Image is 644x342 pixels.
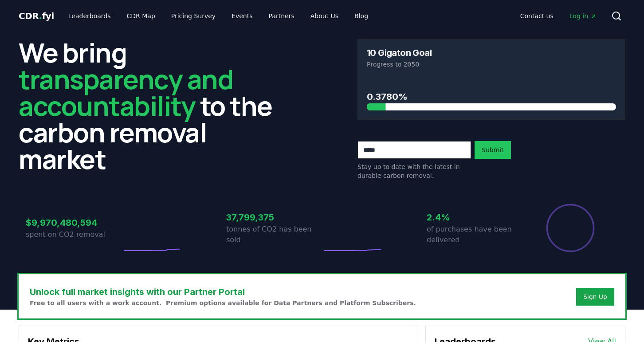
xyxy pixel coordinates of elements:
[226,224,322,245] p: tonnes of CO2 has been sold
[475,141,511,159] button: Submit
[576,288,614,306] button: Sign Up
[583,292,607,301] a: Sign Up
[26,216,122,229] h3: $9,970,480,594
[61,8,375,24] nav: Main
[427,211,522,224] h3: 2.4%
[224,8,259,24] a: Events
[357,162,471,180] p: Stay up to date with the latest in durable carbon removal.
[30,285,416,299] h3: Unlock full market insights with our Partner Portal
[164,8,223,24] a: Pricing Survey
[19,11,54,21] span: CDR fyi
[347,8,375,24] a: Blog
[513,8,561,24] a: Contact us
[61,8,118,24] a: Leaderboards
[367,60,616,69] p: Progress to 2050
[513,8,604,24] nav: Main
[367,90,616,103] h3: 0.3780%
[303,8,346,24] a: About Us
[546,203,595,253] div: Percentage of sales delivered
[19,61,233,124] span: transparency and accountability
[30,299,416,307] p: Free to all users with a work account. Premium options available for Data Partners and Platform S...
[226,211,322,224] h3: 37,799,375
[120,8,162,24] a: CDR Map
[26,229,122,240] p: spent on CO2 removal
[19,10,54,22] a: CDR.fyi
[262,8,302,24] a: Partners
[427,224,522,245] p: of purchases have been delivered
[569,12,597,20] span: Log in
[367,48,432,57] h3: 10 Gigaton Goal
[39,11,42,21] span: .
[562,8,604,24] a: Log in
[19,39,287,172] h2: We bring to the carbon removal market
